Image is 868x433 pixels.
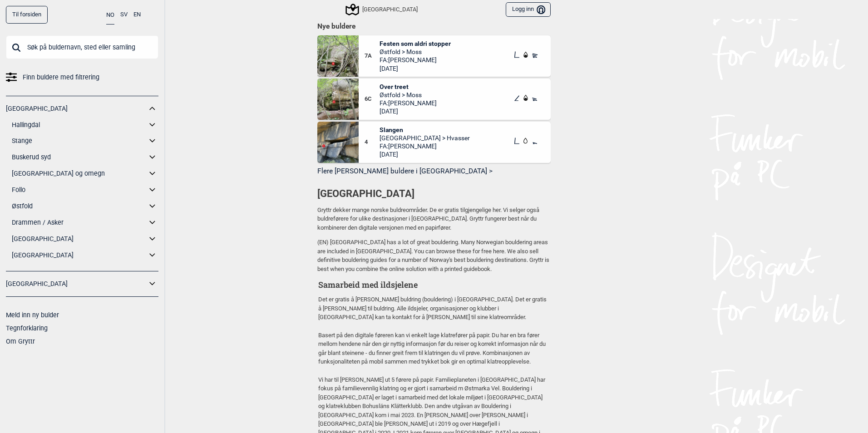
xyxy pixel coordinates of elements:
input: Søk på buldernavn, sted eller samling [6,35,158,59]
div: [GEOGRAPHIC_DATA] [347,4,418,15]
span: 7A [365,52,380,60]
img: Over treet [317,79,359,120]
img: Slangen [317,122,359,163]
a: Om Gryttr [6,338,35,345]
span: FA: [PERSON_NAME] [380,56,451,64]
h1: Nye buldere [317,22,551,31]
p: (EN) [GEOGRAPHIC_DATA] has a lot of great bouldering. Many Norwegian bouldering areas are include... [317,238,551,273]
span: FA: [PERSON_NAME] [380,99,437,107]
span: 4 [365,138,380,146]
button: SV [120,6,128,24]
a: [GEOGRAPHIC_DATA] og omegn [12,167,147,180]
button: EN [133,6,141,24]
a: Tegnforklaring [6,325,48,332]
button: Flere [PERSON_NAME] buldere i [GEOGRAPHIC_DATA] > [317,165,551,179]
div: Slangen4Slangen[GEOGRAPHIC_DATA] > HvasserFA:[PERSON_NAME][DATE] [317,122,551,163]
div: Festen som aldri stopper7AFesten som aldri stopperØstfold > MossFA:[PERSON_NAME][DATE] [317,35,551,77]
a: [GEOGRAPHIC_DATA] [12,249,147,262]
p: Det er gratis å [PERSON_NAME] buldring (bouldering) i [GEOGRAPHIC_DATA]. Det er gratis å [PERSON_... [318,295,550,322]
a: [GEOGRAPHIC_DATA] [6,277,147,290]
a: Drammen / Asker [12,216,147,229]
span: Østfold > Moss [380,91,437,99]
a: Meld inn ny bulder [6,311,59,319]
div: Over treet6COver treetØstfold > MossFA:[PERSON_NAME][DATE] [317,79,551,120]
a: Hallingdal [12,118,147,132]
span: [GEOGRAPHIC_DATA] > Hvasser [380,134,470,142]
span: [DATE] [380,150,470,158]
p: Gryttr dekker mange norske buldreområder. De er gratis tilgjengelige her. Vi selger også buldrefø... [317,206,551,232]
span: Slangen [380,126,470,134]
h3: Samarbeid med ildsjelene [318,279,550,290]
span: Over treet [380,83,437,91]
span: [DATE] [380,64,451,73]
a: Buskerud syd [12,151,147,164]
span: [DATE] [380,107,437,115]
a: Follo [12,183,147,197]
a: Finn buldere med filtrering [6,71,158,84]
h1: [GEOGRAPHIC_DATA] [317,187,551,201]
a: [GEOGRAPHIC_DATA] [12,232,147,246]
button: Logg inn [506,2,551,17]
a: [GEOGRAPHIC_DATA] [6,102,147,115]
span: Festen som aldri stopper [380,39,451,48]
a: Til forsiden [6,6,48,24]
span: 6C [365,95,380,103]
a: Stange [12,134,147,148]
img: Festen som aldri stopper [317,35,359,77]
p: Basert på den digitale føreren kan vi enkelt lage klatrefører på papir. Du har en bra fører mello... [318,331,550,366]
button: NO [106,6,114,25]
span: Østfold > Moss [380,48,451,56]
a: Østfold [12,200,147,213]
span: FA: [PERSON_NAME] [380,142,470,150]
span: Finn buldere med filtrering [23,71,99,84]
